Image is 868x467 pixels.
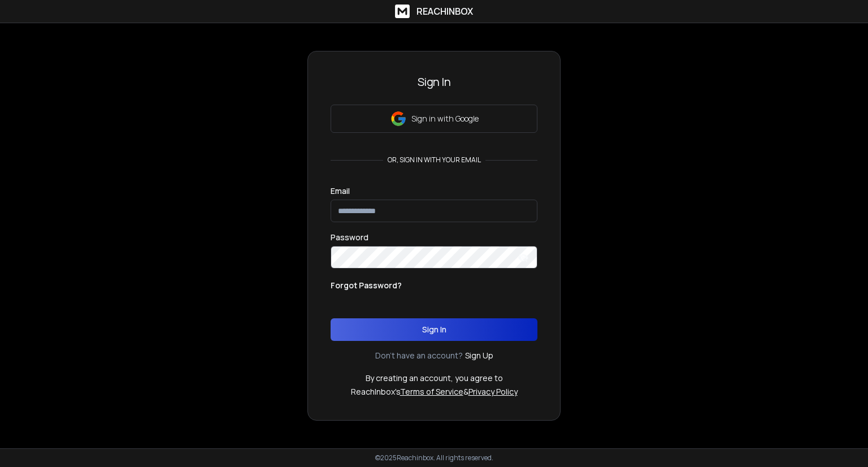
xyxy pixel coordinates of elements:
button: Sign in with Google [331,105,537,133]
p: Sign in with Google [411,113,479,124]
a: Terms of Service [400,386,463,397]
a: Sign Up [465,350,493,361]
p: ReachInbox's & [351,386,518,397]
label: Password [331,233,368,241]
a: ReachInbox [395,5,473,18]
label: Email [331,187,350,195]
h3: Sign In [331,74,537,90]
p: Don't have an account? [375,350,463,361]
button: Sign In [331,318,537,341]
p: © 2025 Reachinbox. All rights reserved. [375,453,493,462]
p: Forgot Password? [331,280,402,291]
p: or, sign in with your email [383,155,485,165]
a: Privacy Policy [468,386,518,397]
p: By creating an account, you agree to [366,373,503,384]
h1: ReachInbox [416,5,473,18]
